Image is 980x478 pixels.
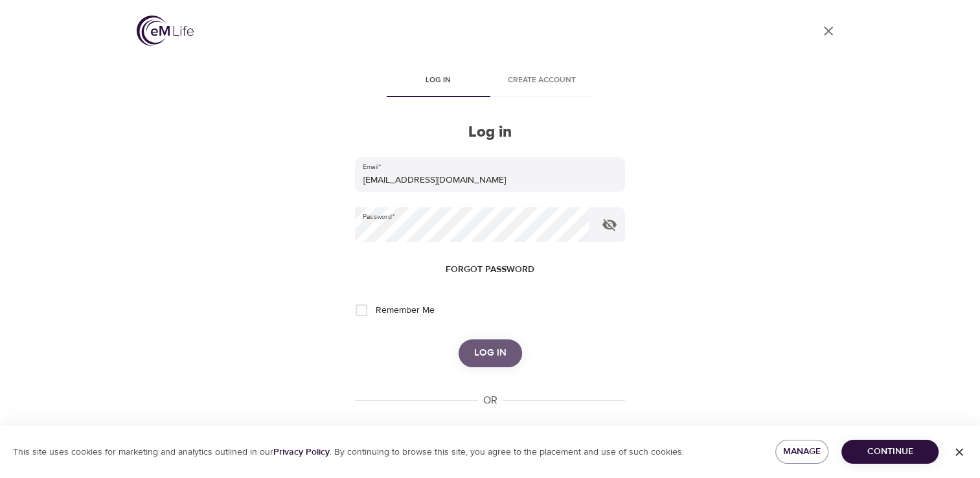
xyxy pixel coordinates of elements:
[852,444,928,460] span: Continue
[394,74,483,87] span: Log in
[440,258,540,282] button: Forgot password
[446,262,534,278] span: Forgot password
[478,393,503,408] div: OR
[459,339,522,367] button: Log in
[786,444,819,460] span: Manage
[498,74,586,87] span: Create account
[841,440,939,464] button: Continue
[474,345,507,361] span: Log in
[273,446,330,458] a: Privacy Policy
[775,440,829,464] button: Manage
[137,16,194,46] img: logo
[355,123,624,142] h2: Log in
[813,16,844,47] a: close
[375,304,434,317] span: Remember Me
[355,66,624,97] div: disabled tabs example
